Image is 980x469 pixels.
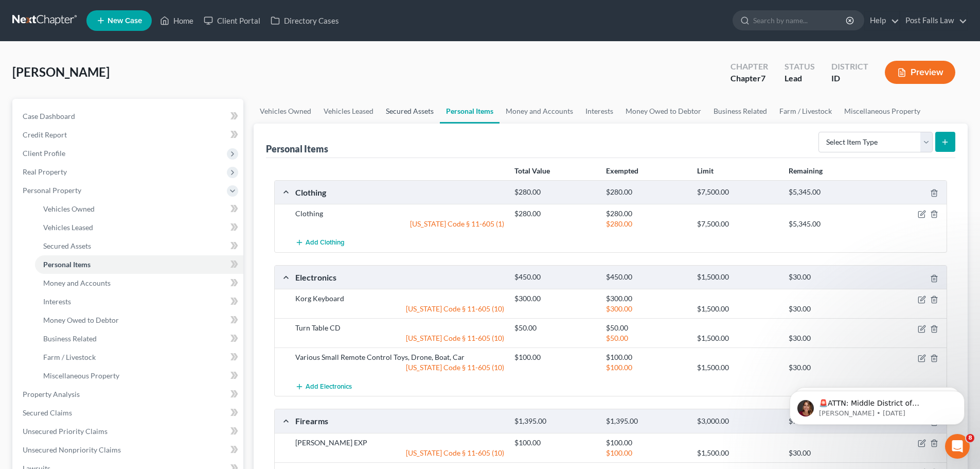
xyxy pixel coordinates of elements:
a: Farm / Livestock [773,99,838,124]
span: Personal Property [23,186,81,195]
a: Credit Report [14,126,243,144]
div: $1,500.00 [692,362,783,373]
button: Preview [885,61,955,84]
div: [US_STATE] Code § 11-605 (10) [290,304,509,314]
div: $1,395.00 [601,416,692,426]
div: $1,500.00 [692,304,783,314]
button: Add Clothing [295,233,345,252]
span: Business Related [43,334,97,343]
a: Personal Items [440,99,500,124]
div: Electronics [290,272,509,283]
div: $50.00 [601,333,692,343]
div: $280.00 [601,219,692,229]
div: $300.00 [601,293,692,304]
div: ID [831,73,868,84]
div: $280.00 [601,187,692,197]
div: Korg Keyboard [290,293,509,304]
strong: Remaining [789,166,823,175]
span: Money Owed to Debtor [43,316,119,324]
span: Add Clothing [306,239,345,247]
a: Case Dashboard [14,107,243,126]
div: Turn Table CD [290,323,509,333]
div: Clothing [290,187,509,198]
span: Real Property [23,167,67,176]
a: Personal Items [35,255,243,274]
a: Vehicles Owned [254,99,317,124]
strong: Limit [697,166,714,175]
a: Vehicles Owned [35,200,243,218]
div: Chapter [730,73,768,84]
div: [PERSON_NAME] EXP [290,438,509,448]
div: $30.00 [783,304,875,314]
span: Case Dashboard [23,112,75,120]
span: Add Electronics [306,383,352,391]
span: Money and Accounts [43,279,111,287]
div: $100.00 [601,362,692,373]
div: [US_STATE] Code § 11-605 (10) [290,333,509,343]
input: Search by name... [753,11,847,30]
a: Secured Assets [35,237,243,255]
a: Unsecured Priority Claims [14,422,243,441]
span: Miscellaneous Property [43,371,119,380]
div: $3,000.00 [692,416,783,426]
a: Help [865,11,899,30]
span: Client Profile [23,149,65,158]
div: $300.00 [601,304,692,314]
div: $7,500.00 [692,187,783,197]
div: Clothing [290,209,509,219]
a: Money and Accounts [35,274,243,292]
div: $50.00 [601,323,692,333]
a: Farm / Livestock [35,348,243,367]
div: $1,500.00 [692,272,783,282]
span: 🚨ATTN: Middle District of [US_STATE] The court has added a new Credit Counseling Field that we ne... [45,30,174,120]
a: Money and Accounts [500,99,579,124]
a: Business Related [35,329,243,348]
a: Post Falls Law [900,11,967,30]
a: Secured Claims [14,404,243,422]
button: Add Electronics [295,377,352,396]
iframe: Intercom notifications message [774,369,980,441]
div: $50.00 [509,323,600,333]
span: Secured Claims [23,408,72,417]
div: Various Small Remote Control Toys, Drone, Boat, Car [290,352,509,362]
iframe: Intercom live chat [945,434,970,459]
a: Miscellaneous Property [35,367,243,385]
div: $30.00 [783,333,875,343]
span: Vehicles Owned [43,204,95,213]
a: Money Owed to Debtor [619,99,707,124]
span: Unsecured Priority Claims [23,427,108,436]
div: $450.00 [601,272,692,282]
a: Miscellaneous Property [838,99,926,124]
div: $100.00 [509,438,600,448]
span: 7 [761,73,765,83]
span: Interests [43,297,71,306]
span: Credit Report [23,130,67,139]
a: Business Related [707,99,773,124]
div: Personal Items [266,143,328,155]
a: Vehicles Leased [35,218,243,237]
div: $1,500.00 [692,448,783,458]
div: $100.00 [601,438,692,448]
div: $300.00 [509,293,600,304]
span: Farm / Livestock [43,353,96,361]
div: $1,395.00 [509,416,600,426]
div: $30.00 [783,362,875,373]
div: $100.00 [601,352,692,362]
span: 8 [966,434,974,442]
p: Message from Katie, sent 4w ago [45,40,177,49]
div: $280.00 [509,209,600,219]
div: $1,500.00 [692,333,783,343]
div: District [831,61,868,73]
span: Property Analysis [23,390,80,398]
div: $100.00 [509,352,600,362]
div: [US_STATE] Code § 11-605 (10) [290,448,509,458]
div: $30.00 [783,448,875,458]
a: Interests [579,99,619,124]
span: Secured Assets [43,241,91,250]
div: Status [785,61,815,73]
div: [US_STATE] Code § 11-605 (1) [290,219,509,229]
a: Directory Cases [265,11,344,30]
a: Property Analysis [14,385,243,404]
